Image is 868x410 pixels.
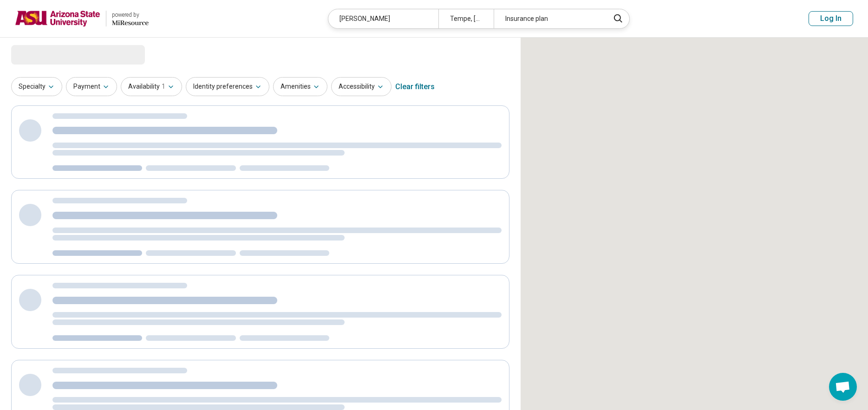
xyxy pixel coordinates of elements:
div: Insurance plan [494,9,604,28]
button: Amenities [273,77,327,96]
span: Loading... [11,45,89,64]
button: Identity preferences [186,77,269,96]
div: powered by [112,11,149,19]
div: [PERSON_NAME] [328,9,438,28]
button: Payment [66,77,117,96]
button: Accessibility [331,77,392,96]
img: Arizona State University [15,7,100,30]
button: Specialty [11,77,62,96]
a: Arizona State Universitypowered by [15,7,149,30]
div: Open chat [829,373,857,401]
div: Clear filters [395,76,435,98]
span: 1 [162,82,165,91]
button: Availability1 [121,77,182,96]
button: Log In [809,11,853,26]
div: Tempe, [GEOGRAPHIC_DATA] [438,9,494,28]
